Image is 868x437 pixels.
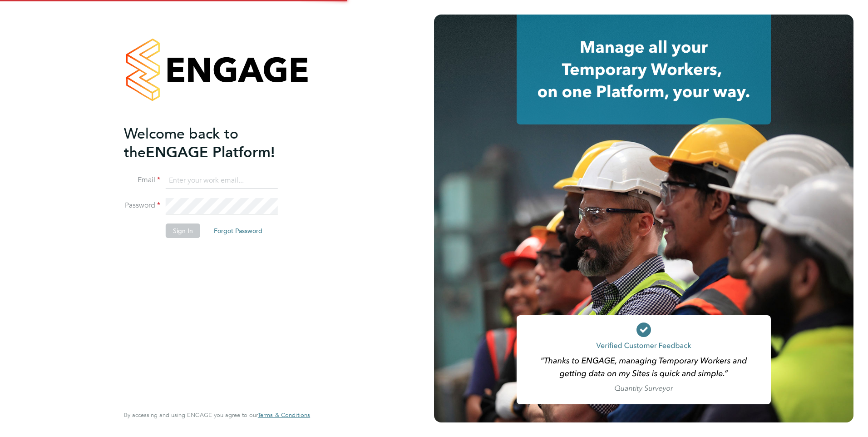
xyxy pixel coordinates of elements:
input: Enter your work email... [166,173,278,189]
a: Terms & Conditions [258,412,310,419]
label: Email [124,175,160,185]
span: Terms & Conditions [258,411,310,419]
label: Password [124,201,160,210]
h2: ENGAGE Platform! [124,124,301,162]
button: Forgot Password [207,223,270,238]
span: Welcome back to the [124,125,238,161]
span: By accessing and using ENGAGE you agree to our [124,411,310,419]
button: Sign In [166,223,200,238]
